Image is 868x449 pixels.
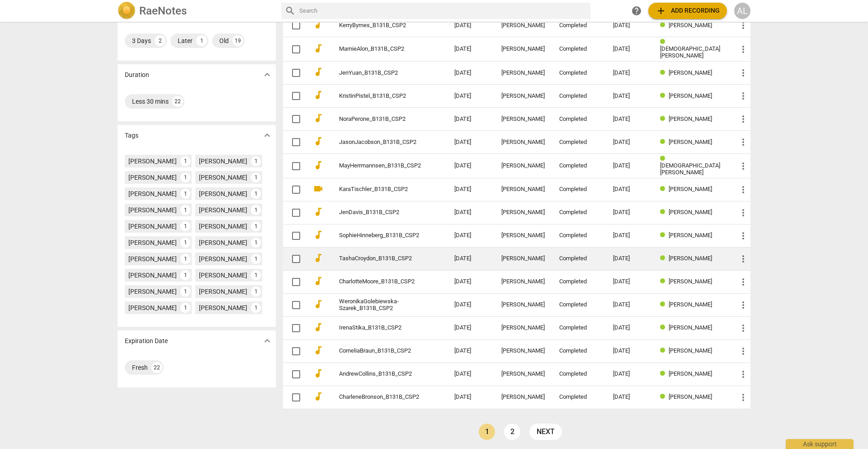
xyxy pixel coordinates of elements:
[199,222,247,231] div: [PERSON_NAME]
[313,206,324,217] span: audiotrack
[479,424,495,440] a: Page 1 is your current page
[660,209,669,215] span: Review status: completed
[285,5,296,16] span: search
[613,93,646,100] div: [DATE]
[260,334,274,348] button: Show more
[139,5,187,17] h2: RaeNotes
[128,189,177,198] div: [PERSON_NAME]
[660,69,669,76] span: Review status: completed
[669,232,712,239] span: [PERSON_NAME]
[339,93,422,100] a: KristinPistel_B131B_CSP2
[199,189,247,198] div: [PERSON_NAME]
[660,155,669,162] span: Review status: completed
[660,255,669,262] span: Review status: completed
[180,254,190,264] div: 1
[313,345,324,356] span: audiotrack
[669,209,712,215] span: [PERSON_NAME]
[631,5,642,16] span: help
[559,325,599,331] div: Completed
[738,67,749,78] span: more_vert
[199,205,247,215] div: [PERSON_NAME]
[180,238,190,248] div: 1
[738,161,749,172] span: more_vert
[738,91,749,101] span: more_vert
[501,70,545,76] div: [PERSON_NAME]
[669,22,712,29] span: [PERSON_NAME]
[128,271,177,280] div: [PERSON_NAME]
[199,271,247,280] div: [PERSON_NAME]
[313,183,324,194] span: videocam
[251,172,261,182] div: 1
[660,22,669,29] span: Review status: completed
[447,386,494,409] td: [DATE]
[125,70,149,80] p: Duration
[559,255,599,262] div: Completed
[339,116,422,123] a: NoraPerone_B131B_CSP2
[559,232,599,239] div: Completed
[559,46,599,53] div: Completed
[738,230,749,241] span: more_vert
[660,370,669,377] span: Review status: completed
[447,293,494,316] td: [DATE]
[196,35,207,46] div: 1
[447,339,494,363] td: [DATE]
[447,316,494,339] td: [DATE]
[738,137,749,148] span: more_vert
[339,394,422,401] a: CharleneBronson_B131B_CSP2
[738,44,749,55] span: more_vert
[151,362,162,373] div: 22
[613,46,646,53] div: [DATE]
[262,335,273,346] span: expand_more
[232,35,243,46] div: 19
[128,287,177,296] div: [PERSON_NAME]
[339,325,422,331] a: IrenaStika_B131B_CSP2
[613,186,646,193] div: [DATE]
[660,301,669,308] span: Review status: completed
[559,278,599,285] div: Completed
[251,287,261,296] div: 1
[559,22,599,29] div: Completed
[125,131,138,140] p: Tags
[132,363,148,372] div: Fresh
[180,270,190,280] div: 1
[313,253,324,263] span: audiotrack
[501,22,545,29] div: [PERSON_NAME]
[199,254,247,263] div: [PERSON_NAME]
[313,67,324,77] span: audiotrack
[738,346,749,357] span: more_vert
[251,189,261,199] div: 1
[501,232,545,239] div: [PERSON_NAME]
[669,115,712,122] span: [PERSON_NAME]
[339,298,422,312] a: WeronikaGolebiewska-Szarek_B131B_CSP2
[251,254,261,264] div: 1
[447,224,494,247] td: [DATE]
[559,162,599,169] div: Completed
[660,324,669,331] span: Review status: completed
[180,172,190,182] div: 1
[339,186,422,193] a: KaraTischler_B131B_CSP2
[251,156,261,166] div: 1
[339,22,422,29] a: KerryByrnes_B131B_CSP2
[339,70,422,76] a: JenYuan_B131B_CSP2
[128,205,177,215] div: [PERSON_NAME]
[669,186,712,192] span: [PERSON_NAME]
[501,116,545,123] div: [PERSON_NAME]
[738,184,749,195] span: more_vert
[660,38,669,45] span: Review status: completed
[180,303,190,313] div: 1
[339,255,422,262] a: TashaCroydon_B131B_CSP2
[628,3,645,19] a: Help
[219,36,229,45] div: Old
[613,371,646,377] div: [DATE]
[501,46,545,53] div: [PERSON_NAME]
[738,323,749,334] span: more_vert
[559,139,599,146] div: Completed
[504,424,520,440] a: Page 2
[660,115,669,122] span: Review status: completed
[260,68,274,81] button: Show more
[559,394,599,401] div: Completed
[251,238,261,248] div: 1
[613,255,646,262] div: [DATE]
[613,232,646,239] div: [DATE]
[132,36,151,45] div: 3 Days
